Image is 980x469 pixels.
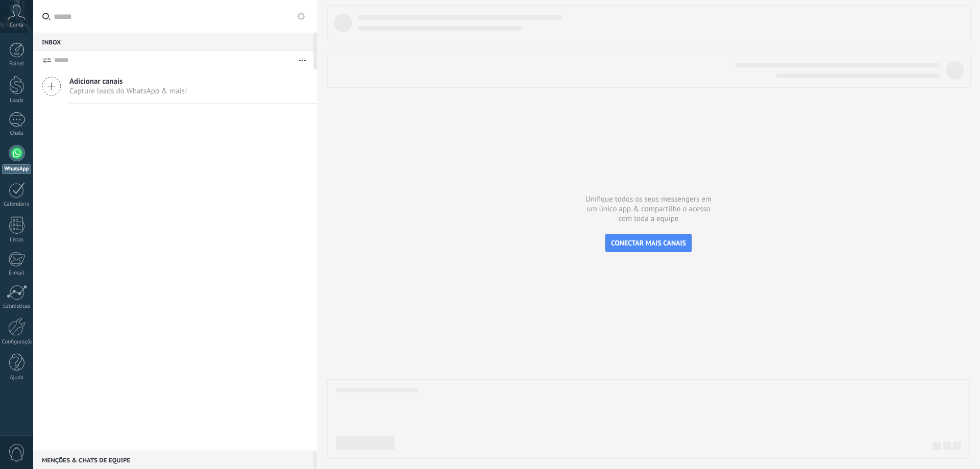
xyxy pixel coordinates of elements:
[2,270,32,277] div: E-mail
[611,238,686,248] span: CONECTAR MAIS CANAIS
[10,22,23,29] span: Conta
[2,237,32,243] div: Listas
[2,164,31,174] div: WhatsApp
[2,130,32,137] div: Chats
[2,201,32,208] div: Calendário
[69,77,187,86] span: Adicionar canais
[33,33,313,51] div: Inbox
[2,303,32,310] div: Estatísticas
[605,234,692,252] button: CONECTAR MAIS CANAIS
[69,86,187,96] span: Capture leads do WhatsApp & mais!
[2,97,32,104] div: Leads
[33,451,313,469] div: Menções & Chats de equipe
[2,61,32,67] div: Painel
[2,339,32,345] div: Configurações
[2,375,32,381] div: Ajuda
